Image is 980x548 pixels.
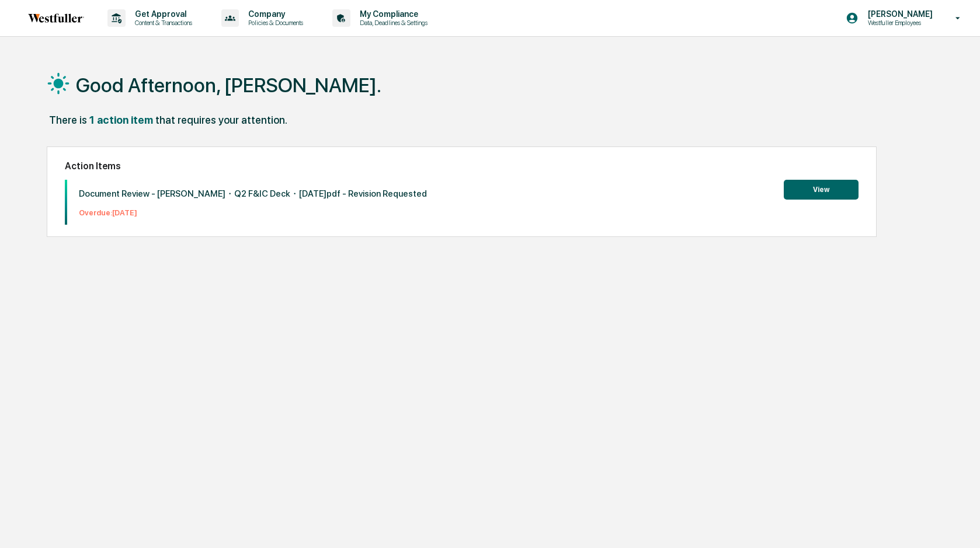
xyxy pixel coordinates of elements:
[89,114,153,126] div: 1 action item
[126,19,198,27] p: Content & Transactions
[239,19,309,27] p: Policies & Documents
[49,114,87,126] div: There is
[65,160,859,172] h2: Action Items
[859,9,939,19] p: [PERSON_NAME]
[126,9,198,19] p: Get Approval
[784,180,859,200] button: View
[155,114,287,126] div: that requires your attention.
[350,9,433,19] p: My Compliance
[784,183,859,194] a: View
[79,189,427,200] p: Document Review - [PERSON_NAME]・Q2 F&IC Deck・[DATE]pdf - Revision Requested
[28,13,84,23] img: logo
[859,19,939,27] p: Westfuller Employees
[76,74,381,97] h1: Good Afternoon, [PERSON_NAME].
[350,19,433,27] p: Data, Deadlines & Settings
[79,208,427,217] p: Overdue: [DATE]
[239,9,309,19] p: Company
